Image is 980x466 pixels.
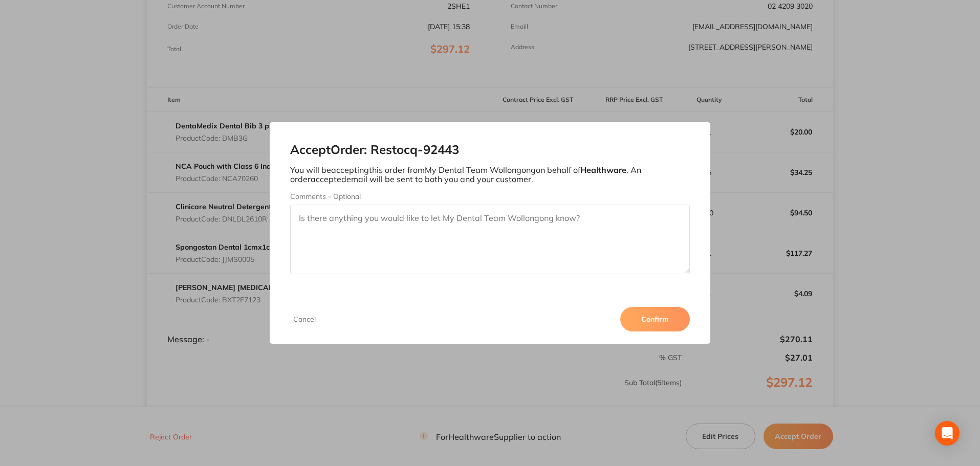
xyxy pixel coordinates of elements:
h2: Accept Order: Restocq- 92443 [290,143,690,157]
label: Comments - Optional [290,192,690,201]
div: Open Intercom Messenger [935,421,960,446]
button: Confirm [620,307,690,331]
button: Cancel [290,315,319,324]
b: Healthware [580,165,626,175]
p: You will be accepting this order from My Dental Team Wollongong on behalf of . An order accepted ... [290,165,690,184]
